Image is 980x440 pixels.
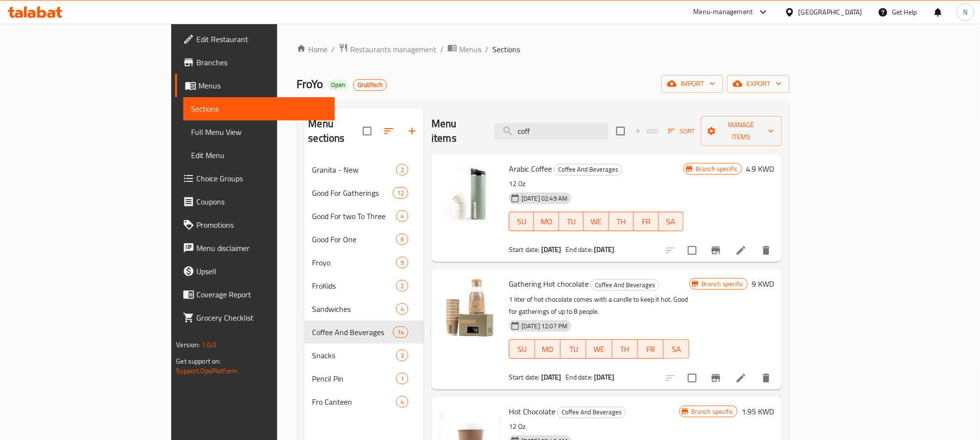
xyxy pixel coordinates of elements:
[397,397,408,407] span: 4
[668,126,695,137] span: Sort
[357,121,377,141] span: Select all sections
[439,277,501,339] img: Gathering Hot chocolate
[590,342,608,356] span: WE
[638,215,654,229] span: FR
[538,215,555,229] span: MO
[354,81,386,89] span: GrubTech
[492,44,520,55] span: Sections
[494,123,609,140] input: search
[746,162,774,176] h6: 4.9 KWD
[659,212,683,231] button: SA
[704,239,728,262] button: Branch-specific-item
[584,212,609,231] button: WE
[509,339,535,359] button: SU
[742,405,774,418] h6: 1.95 KWD
[612,339,638,359] button: TH
[485,44,489,55] li: /
[397,212,408,221] span: 4
[727,75,789,93] button: export
[755,367,778,390] button: delete
[312,257,396,268] div: Froyo
[704,367,728,390] button: Branch-specific-item
[396,164,408,176] div: items
[534,212,559,231] button: MO
[327,79,349,91] div: Open
[312,396,396,408] div: Fro Canteen
[191,149,327,161] span: Edit Menu
[594,243,614,256] b: [DATE]
[535,339,561,359] button: MO
[196,57,327,68] span: Branches
[682,240,702,261] span: Select to update
[663,215,680,229] span: SA
[196,33,327,45] span: Edit Restaurant
[439,162,501,224] img: Arabic Coffee
[565,371,593,383] span: End date:
[198,80,327,91] span: Menus
[735,372,747,384] a: Edit menu item
[559,212,584,231] button: TU
[668,342,685,356] span: SA
[591,279,659,291] span: Coffee And Beverages
[431,117,483,146] h2: Menu items
[339,43,436,56] a: Restaurants management
[201,338,216,351] span: 1.0.0
[196,196,327,207] span: Coupons
[509,178,683,190] p: 12 Oz
[304,228,424,251] div: Good For One6
[176,338,200,351] span: Version:
[191,103,327,115] span: Sections
[396,350,408,361] div: items
[397,281,408,291] span: 2
[175,190,335,213] a: Coupons
[662,124,701,139] span: Sort items
[396,303,408,315] div: items
[694,6,753,18] div: Menu-management
[304,344,424,367] div: Snacks3
[175,213,335,236] a: Promotions
[175,167,335,190] a: Choice Groups
[175,51,335,74] a: Branches
[312,373,396,384] div: Pencil Pin
[396,210,408,222] div: items
[183,120,335,144] a: Full Menu View
[594,371,614,383] b: [DATE]
[312,350,396,361] span: Snacks
[638,339,664,359] button: FR
[304,251,424,274] div: Froyo9
[509,277,589,291] span: Gathering Hot chocolate
[312,187,392,199] span: Good For Gatherings
[687,407,737,416] span: Branch specific
[513,215,530,229] span: SU
[509,161,552,176] span: Arabic Coffee
[616,342,634,356] span: TH
[304,274,424,297] div: FroKids2
[312,303,396,315] span: Sandwiches
[304,181,424,205] div: Good For Gatherings12
[564,342,582,356] span: TU
[735,78,782,90] span: export
[196,312,327,323] span: Grocery Checklist
[447,43,481,56] a: Menus
[393,189,408,198] span: 12
[591,279,659,291] div: Coffee And Beverages
[397,305,408,314] span: 4
[509,404,555,419] span: Hot Chocolate
[175,74,335,97] a: Menus
[176,365,238,377] a: Support.OpsPlatform
[666,124,697,139] button: Sort
[312,234,396,245] div: Good For One
[397,374,408,383] span: 1
[565,243,593,256] span: End date:
[312,210,396,222] span: Good For two To Three
[661,75,723,93] button: import
[610,121,631,141] span: Select section
[513,342,531,356] span: SU
[175,306,335,329] a: Grocery Checklist
[692,164,742,174] span: Branch specific
[175,236,335,260] a: Menu disclaimer
[509,371,540,383] span: Start date:
[397,165,408,175] span: 2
